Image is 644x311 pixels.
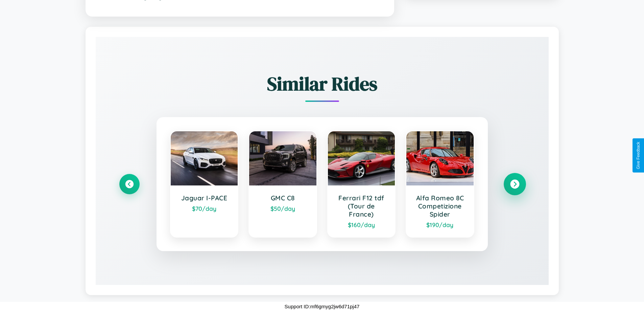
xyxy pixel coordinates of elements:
[335,221,388,228] div: $ 160 /day
[335,194,388,218] h3: Ferrari F12 tdf (Tour de France)
[177,194,231,202] h3: Jaguar I-PACE
[256,205,310,212] div: $ 50 /day
[177,205,231,212] div: $ 70 /day
[406,131,474,238] a: Alfa Romeo 8C Competizione Spider$190/day
[285,302,360,311] p: Support ID: mf6gmyg2jw6d71pj47
[327,131,396,238] a: Ferrari F12 tdf (Tour de France)$160/day
[256,194,310,202] h3: GMC C8
[248,131,317,238] a: GMC C8$50/day
[413,221,467,228] div: $ 190 /day
[170,131,239,238] a: Jaguar I-PACE$70/day
[119,71,525,97] h2: Similar Rides
[636,142,641,169] div: Give Feedback
[413,194,467,218] h3: Alfa Romeo 8C Competizione Spider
